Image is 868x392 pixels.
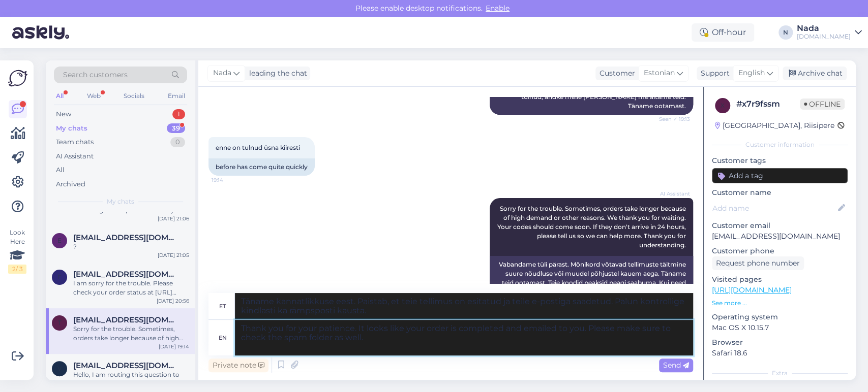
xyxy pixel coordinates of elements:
[170,137,185,147] div: 0
[697,68,730,79] div: Support
[56,109,71,119] div: New
[73,270,179,279] span: Eveloo@hot.ee
[54,89,66,103] div: All
[235,320,693,355] textarea: Thank you for your patience. It looks like your order is completed and emailed to you. Please mak...
[63,70,128,80] span: Search customers
[797,24,862,41] a: Nada[DOMAIN_NAME]
[216,144,300,151] span: enne on tulnud üsna kiiresti
[158,215,189,222] div: [DATE] 21:06
[107,197,134,206] span: My chats
[663,361,689,370] span: Send
[712,231,848,242] p: [EMAIL_ADDRESS][DOMAIN_NAME]
[712,274,848,285] p: Visited pages
[73,315,179,324] span: talisman27@gmail.com
[8,69,27,88] img: Askly Logo
[497,205,687,249] span: Sorry for the trouble. Sometimes, orders take longer because of high demand or other reasons. We ...
[235,293,693,319] textarea: Täname kannatlikkuse eest. Paistab, et teie tellimus on esitatud ja teile e-postiga saadetud. Pal...
[712,256,804,270] div: Request phone number
[73,370,189,388] div: Hello, I am routing this question to the colleague who is responsible for this topic. The reply m...
[712,246,848,256] p: Customer phone
[172,109,185,119] div: 1
[158,251,189,259] div: [DATE] 21:05
[56,179,85,189] div: Archived
[56,137,94,147] div: Team chats
[57,365,62,372] span: v
[208,358,268,372] div: Private note
[595,68,635,79] div: Customer
[73,361,179,370] span: veiko.vanatoa@gmail.com
[712,348,848,358] p: Safari 18.6
[712,168,848,183] input: Add a tag
[779,25,793,40] div: N
[783,67,847,80] div: Archive chat
[57,237,62,244] span: E
[490,256,693,310] div: Vabandame tüli pärast. Mõnikord võtavad tellimuste täitmine suure nõudluse või muudel põhjustel k...
[8,265,26,274] div: 2 / 3
[245,68,307,79] div: leading the chat
[712,203,836,214] input: Add name
[73,242,189,251] div: ?
[736,98,800,110] div: # x7r9fssm
[159,343,189,350] div: [DATE] 19:14
[56,151,94,161] div: AI Assistant
[797,32,851,41] div: [DOMAIN_NAME]
[738,68,765,79] span: English
[212,176,250,184] span: 19:14
[712,140,848,149] div: Customer information
[712,312,848,322] p: Operating system
[58,319,62,326] span: t
[56,123,87,134] div: My chats
[157,297,189,305] div: [DATE] 20:56
[56,165,65,175] div: All
[85,89,103,103] div: Web
[712,187,848,198] p: Customer name
[219,298,226,315] div: et
[73,324,189,343] div: Sorry for the trouble. Sometimes, orders take longer because of high demand or other reasons. We ...
[483,4,513,13] span: Enable
[715,120,834,131] div: [GEOGRAPHIC_DATA], Riisipere
[712,155,848,166] p: Customer tags
[712,299,848,308] p: See more ...
[712,285,792,295] a: [URL][DOMAIN_NAME]
[797,24,851,32] div: Nada
[8,228,26,274] div: Look Here
[166,89,187,103] div: Email
[800,99,845,110] span: Offline
[712,337,848,348] p: Browser
[167,123,185,134] div: 39
[721,102,725,109] span: x
[122,89,146,103] div: Socials
[57,273,62,281] span: E
[208,158,315,176] div: before has come quite quickly
[712,322,848,333] p: Mac OS X 10.15.7
[712,220,848,231] p: Customer email
[652,115,690,123] span: Seen ✓ 19:13
[644,68,675,79] span: Estonian
[712,369,848,378] div: Extra
[692,23,754,42] div: Off-hour
[73,233,179,242] span: Eveloo@hot.ee
[213,68,231,79] span: Nada
[219,329,227,346] div: en
[73,279,189,297] div: I am sorry for the trouble. Please check your order status at [URL][DOMAIN_NAME]. Also, look in y...
[652,190,690,198] span: AI Assistant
